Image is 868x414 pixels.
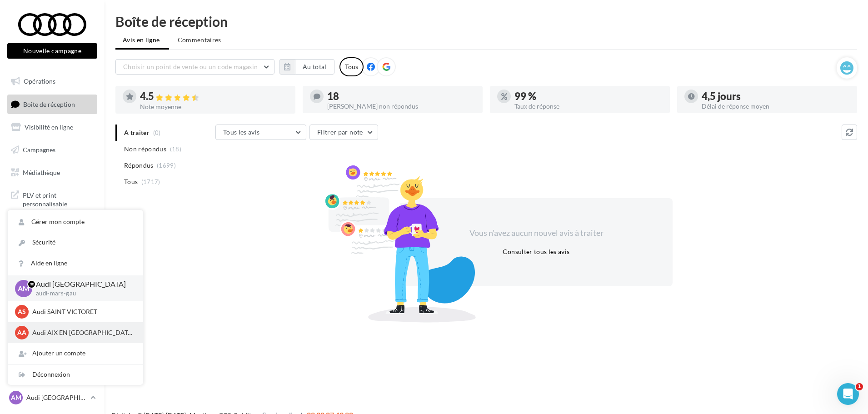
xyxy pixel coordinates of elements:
button: Choisir un point de vente ou un code magasin [115,59,274,75]
span: Commentaires [178,36,221,44]
a: Sécurité [8,232,143,253]
a: AM Audi [GEOGRAPHIC_DATA] [7,389,97,406]
div: 18 [327,91,475,101]
div: Boîte de réception [115,15,857,28]
span: Boîte de réception [23,100,75,108]
button: Au total [295,59,334,75]
span: (18) [170,145,181,153]
span: AM [18,283,30,294]
span: (1717) [141,178,160,185]
button: Au total [279,59,334,75]
button: Filtrer par note [309,125,378,140]
div: Tous [339,57,364,76]
a: Gérer mon compte [8,212,143,232]
span: AS [18,307,26,316]
span: Médiathèque [23,168,60,176]
span: Répondus [124,161,154,170]
div: Délai de réponse moyen [702,103,850,110]
span: Tous [124,177,138,186]
div: [PERSON_NAME] non répondus [327,103,475,110]
div: 99 % [514,91,663,101]
div: Ajouter un compte [8,343,143,364]
div: Déconnexion [8,364,143,385]
button: Consulter tous les avis [499,246,573,257]
span: (1699) [157,162,176,169]
a: PLV et print personnalisable [5,185,99,212]
div: Note moyenne [140,104,288,110]
a: Aide en ligne [8,253,143,274]
iframe: Intercom live chat [837,383,859,405]
span: AM [11,393,21,402]
a: Visibilité en ligne [5,118,99,137]
p: Audi [GEOGRAPHIC_DATA] [26,393,87,402]
a: Médiathèque [5,163,99,182]
p: Audi [GEOGRAPHIC_DATA] [36,279,129,289]
a: Boîte de réception [5,95,99,114]
div: 4,5 jours [702,91,850,101]
p: Audi AIX EN [GEOGRAPHIC_DATA] [32,328,132,337]
span: Opérations [24,77,55,85]
span: 1 [856,383,863,390]
span: Choisir un point de vente ou un code magasin [123,63,258,70]
a: Opérations [5,72,99,91]
button: Tous les avis [215,125,306,140]
button: Nouvelle campagne [7,43,97,59]
div: 4.5 [140,91,288,102]
p: Audi SAINT VICTORET [32,307,132,316]
span: AA [17,328,26,337]
a: Campagnes [5,140,99,160]
span: Visibilité en ligne [25,123,73,131]
span: Non répondus [124,145,166,154]
span: Tous les avis [223,128,260,136]
p: audi-mars-gau [36,289,129,298]
span: Campagnes [23,146,55,154]
span: PLV et print personnalisable [23,189,94,209]
div: Taux de réponse [514,103,663,110]
div: Vous n'avez aucun nouvel avis à traiter [458,227,614,239]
